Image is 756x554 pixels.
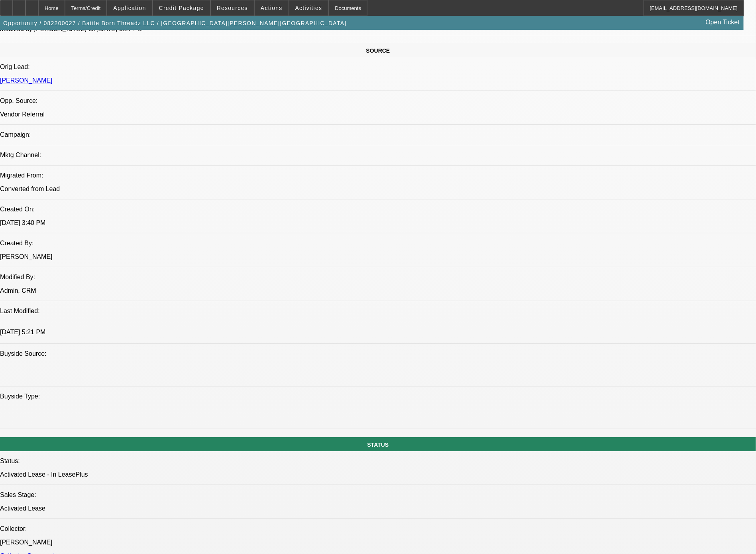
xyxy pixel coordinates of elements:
span: Application [113,5,146,11]
span: Resources [217,5,248,11]
button: Resources [211,0,254,16]
span: Credit Package [159,5,204,11]
span: STATUS [367,442,389,448]
span: Actions [261,5,283,11]
button: Credit Package [153,0,210,16]
span: Activities [295,5,322,11]
a: Open Ticket [703,16,743,29]
button: Activities [289,0,328,16]
span: SOURCE [366,47,390,54]
button: Application [107,0,152,16]
span: Opportunity / 082200027 / Battle Born Threadz LLC / [GEOGRAPHIC_DATA][PERSON_NAME][GEOGRAPHIC_DATA] [3,20,347,26]
button: Actions [255,0,289,16]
